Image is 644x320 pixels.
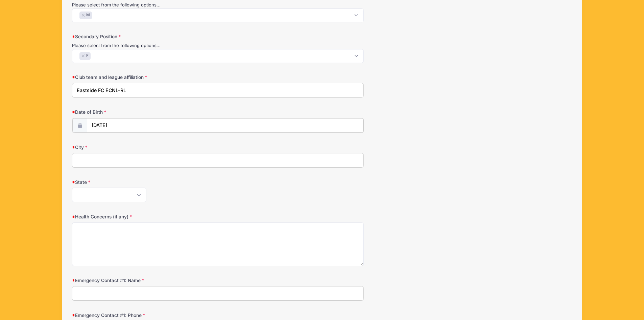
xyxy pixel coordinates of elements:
[72,213,239,220] label: Health Concerns (if any)
[72,312,239,319] label: Emergency Contact #1: Phone
[72,109,239,115] label: Date of Birth
[81,55,85,57] button: Remove item
[76,52,79,59] textarea: Search
[86,12,90,18] span: M
[72,277,239,284] label: Emergency Contact #1: Name
[81,14,85,17] button: Remove item
[72,2,364,8] div: Please select from the following options...
[79,12,92,19] li: M
[72,42,364,49] div: Please select from the following options...
[72,144,239,151] label: City
[87,118,363,133] input: mm/dd/yyyy
[72,179,239,186] label: State
[79,52,91,60] li: F
[86,53,89,59] span: F
[72,74,239,81] label: Club team and league affiliation
[72,33,239,40] label: Secondary Position
[76,12,79,18] textarea: Search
